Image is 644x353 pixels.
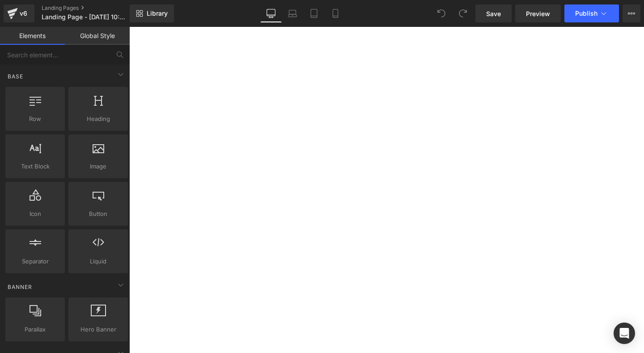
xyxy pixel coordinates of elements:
[71,325,125,334] span: Hero Banner
[42,13,127,21] span: Landing Page - [DATE] 10:09:06
[454,4,472,22] button: Redo
[260,4,282,22] a: Desktop
[8,325,62,334] span: Parallax
[614,323,635,344] div: Open Intercom Messenger
[18,8,29,19] div: v6
[7,72,24,81] span: Base
[4,4,34,22] a: v6
[303,4,325,22] a: Tablet
[325,4,346,22] a: Mobile
[7,283,33,291] span: Banner
[8,114,62,124] span: Row
[8,209,62,219] span: Icon
[282,4,303,22] a: Laptop
[526,9,550,18] span: Preview
[515,4,561,22] a: Preview
[564,4,619,22] button: Publish
[71,162,125,171] span: Image
[623,4,640,22] button: More
[432,4,450,22] button: Undo
[42,4,144,12] a: Landing Pages
[71,114,125,124] span: Heading
[8,257,62,266] span: Separator
[71,257,125,266] span: Liquid
[8,162,62,171] span: Text Block
[65,27,130,45] a: Global Style
[575,10,597,17] span: Publish
[147,9,168,17] span: Library
[486,9,501,18] span: Save
[71,209,125,219] span: Button
[130,4,174,22] a: New Library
